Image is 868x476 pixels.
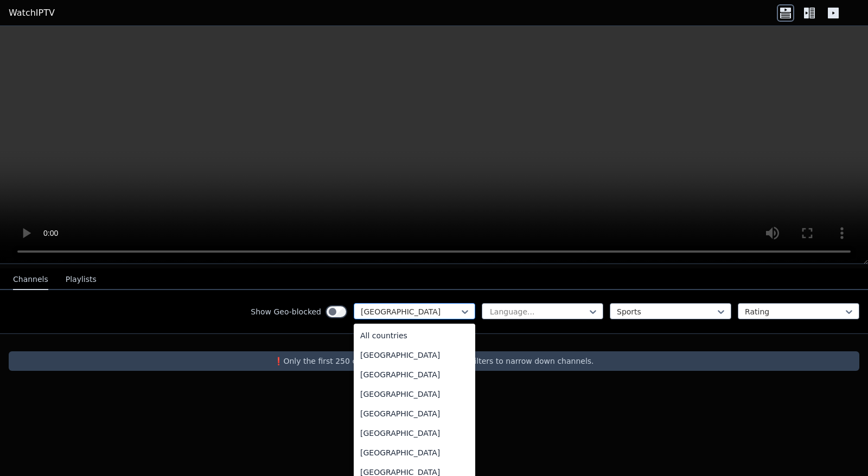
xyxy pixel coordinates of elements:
div: [GEOGRAPHIC_DATA] [354,423,475,443]
div: [GEOGRAPHIC_DATA] [354,404,475,423]
a: WatchIPTV [9,7,55,20]
div: [GEOGRAPHIC_DATA] [354,365,475,384]
div: [GEOGRAPHIC_DATA] [354,345,475,365]
button: Channels [13,269,48,290]
div: [GEOGRAPHIC_DATA] [354,384,475,404]
div: All countries [354,326,475,345]
p: ❗️Only the first 250 channels are returned, use the filters to narrow down channels. [13,356,855,366]
label: Show Geo-blocked [251,306,321,317]
div: [GEOGRAPHIC_DATA] [354,443,475,462]
button: Playlists [66,269,97,290]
